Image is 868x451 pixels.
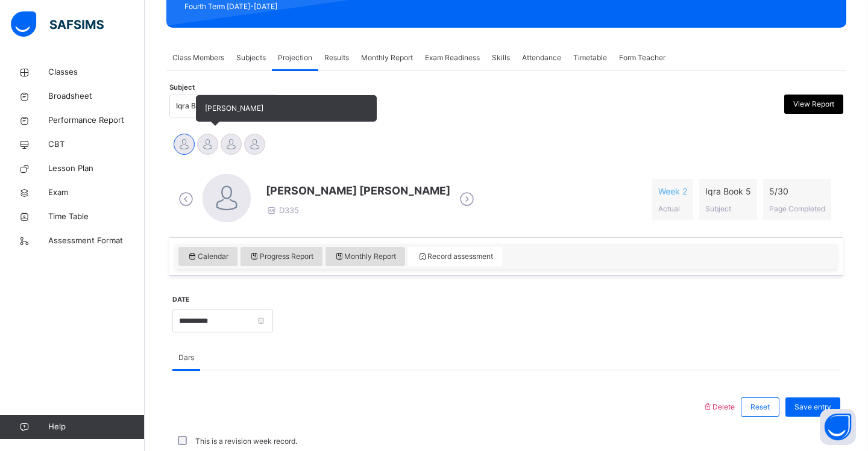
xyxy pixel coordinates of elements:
[48,421,144,433] span: Help
[205,104,263,113] span: [PERSON_NAME]
[48,66,145,78] span: Classes
[48,114,145,126] span: Performance Report
[705,204,731,213] span: Subject
[48,187,145,199] span: Exam
[335,251,397,262] span: Monthly Report
[48,235,145,247] span: Assessment Format
[172,52,224,63] span: Class Members
[658,204,680,213] span: Actual
[324,52,349,63] span: Results
[266,182,450,199] span: [PERSON_NAME] [PERSON_NAME]
[250,251,313,262] span: Progress Report
[48,163,145,175] span: Lesson Plan
[658,185,687,198] span: Week 2
[48,90,145,102] span: Broadsheet
[417,251,493,262] span: Record assessment
[236,52,266,63] span: Subjects
[793,99,834,110] span: View Report
[187,251,228,262] span: Calendar
[769,204,825,213] span: Page Completed
[425,52,480,63] span: Exam Readiness
[702,402,735,411] span: Delete
[11,11,104,37] img: safsims
[705,185,751,198] span: Iqra Book 5
[794,402,831,412] span: Save entry
[769,185,825,198] span: 5 / 30
[619,52,665,63] span: Form Teacher
[48,138,145,151] span: CBT
[522,52,561,63] span: Attendance
[178,352,194,363] span: Dars
[169,82,195,93] span: Subject
[573,52,607,63] span: Timetable
[172,295,190,305] label: Date
[750,402,770,412] span: Reset
[266,205,299,215] span: D335
[48,211,145,223] span: Time Table
[492,52,510,63] span: Skills
[195,436,297,447] label: This is a revision week record.
[278,52,312,63] span: Projection
[361,52,413,63] span: Monthly Report
[820,409,856,445] button: Open asap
